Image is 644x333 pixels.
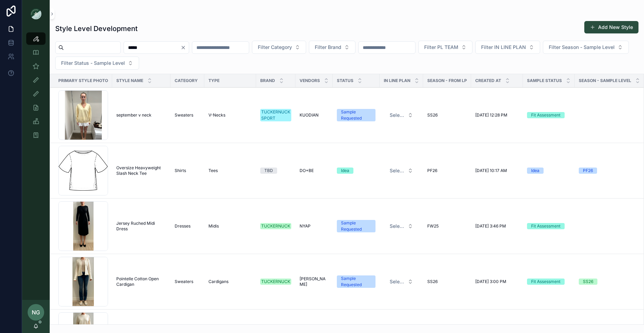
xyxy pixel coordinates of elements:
div: TUCKERNUCK [261,223,290,229]
span: [DATE] 10:17 AM [475,168,507,173]
a: Select Button [384,275,419,288]
a: Oversize Heavyweight Slash Neck Tee [116,165,166,176]
span: Filter Brand [315,44,341,51]
div: PF26 [583,168,593,174]
div: SS26 [583,279,593,285]
div: Idea [531,168,539,174]
a: PF26 [427,168,467,173]
a: SS26 [427,112,467,118]
span: [DATE] 3:46 PM [475,223,506,229]
div: Sample Requested [341,275,371,288]
a: TUCKERNUCK [260,279,291,285]
span: Sweaters [175,112,193,118]
a: Dresses [175,223,200,229]
a: TBD [260,168,291,174]
a: FW25 [427,223,467,229]
span: Vendors [300,78,320,83]
a: Select Button [384,109,419,122]
span: Midis [208,223,219,229]
div: TUCKERNUCK [261,279,290,285]
button: Select Button [475,41,540,54]
span: FW25 [427,223,439,229]
a: Sweaters [175,279,200,284]
span: Filter Status - Sample Level [61,60,125,67]
span: Select a IN LINE PLAN [390,278,405,285]
span: Sample Status [527,78,562,83]
button: Select Button [384,109,419,121]
a: Select Button [384,164,419,177]
span: [DATE] 12:28 PM [475,112,507,118]
span: [DATE] 3:00 PM [475,279,506,284]
span: Style Name [116,78,143,83]
div: Idea [341,168,349,174]
span: Brand [260,78,275,83]
span: Type [208,78,219,83]
a: Sample Requested [337,220,375,232]
span: Filter Season - Sample Level [549,44,615,51]
span: Select a IN LINE PLAN [390,167,405,174]
a: KUODIAN [300,112,329,118]
a: [DATE] 12:28 PM [475,112,519,118]
a: Sample Requested [337,275,375,288]
div: Fit Assessment [531,279,560,285]
div: Sample Requested [341,220,371,232]
span: Filter IN LINE PLAN [481,44,526,51]
a: NYAP [300,223,329,229]
span: NG [32,308,40,316]
a: Jersey Ruched Midi Dress [116,221,166,232]
span: DO+BE [300,168,314,173]
a: Midis [208,223,252,229]
span: SS26 [427,112,438,118]
span: september v neck [116,112,152,118]
span: Select a IN LINE PLAN [390,223,405,230]
button: Select Button [384,275,419,288]
a: Pointelle Cotton Open Cardigan [116,276,166,287]
button: Select Button [418,41,472,54]
a: Sample Requested [337,109,375,121]
button: Select Button [309,41,355,54]
button: Add New Style [584,21,638,33]
span: SEASON - SAMPLE LEVEL [579,78,631,83]
div: TBD [264,168,273,174]
div: scrollable content [22,28,50,150]
img: App logo [30,8,41,19]
button: Select Button [252,41,306,54]
button: Select Button [543,41,629,54]
a: Cardigans [208,279,252,284]
a: Tees [208,168,252,173]
a: [DATE] 3:46 PM [475,223,519,229]
a: Fit Assessment [527,223,570,229]
a: Shirts [175,168,200,173]
span: Filter Category [258,44,292,51]
a: Fit Assessment [527,112,570,118]
a: [DATE] 3:00 PM [475,279,519,284]
div: TUCKERNUCK SPORT [261,109,290,121]
span: Shirts [175,168,186,173]
a: SS26 [427,279,467,284]
span: Sweaters [175,279,193,284]
a: september v neck [116,112,166,118]
a: Idea [337,168,375,174]
span: NYAP [300,223,311,229]
button: Select Button [55,57,139,70]
button: Select Button [384,164,419,177]
a: SS26 [579,279,640,285]
div: Sample Requested [341,109,371,121]
span: Tees [208,168,218,173]
a: Fit Assessment [527,279,570,285]
a: PF26 [579,168,640,174]
span: Cardigans [208,279,228,284]
a: Select Button [384,220,419,233]
a: V-Necks [208,112,252,118]
a: DO+BE [300,168,329,173]
button: Clear [180,45,189,50]
span: Status [337,78,353,83]
span: Primary Style Photo [58,78,108,83]
div: Fit Assessment [531,112,560,118]
div: Fit Assessment [531,223,560,229]
span: PF26 [427,168,437,173]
